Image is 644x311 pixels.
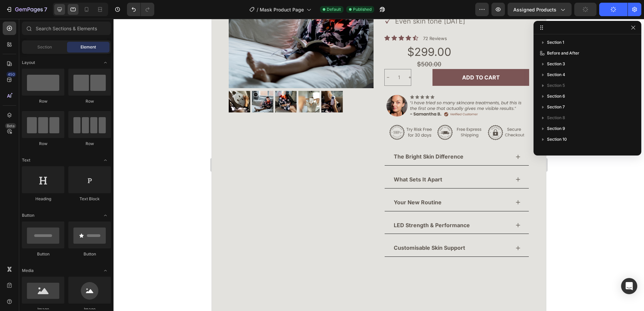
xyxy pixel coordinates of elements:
[172,16,206,23] img: gempages_552022533663098104-45d38063-596b-4356-af8b-9ece2ea68c35.svg
[547,82,565,89] span: Section 5
[68,251,111,257] div: Button
[353,6,372,12] span: Published
[547,39,564,46] span: Section 1
[22,196,64,202] div: Heading
[100,210,111,221] span: Toggle open
[547,114,565,121] span: Section 8
[5,123,16,129] div: Beta
[172,76,317,98] img: gempages_552022533663098104-48366a6b-0b0c-4d4d-a607-2b26db143217.png
[22,268,34,274] span: Media
[621,278,637,294] div: Open Intercom Messenger
[547,125,565,132] span: Section 9
[100,265,111,276] span: Toggle open
[3,3,50,16] button: 7
[547,61,565,67] span: Section 3
[68,196,111,202] div: Text Block
[508,3,572,16] button: Assigned Products
[6,72,16,77] div: 450
[211,17,235,23] p: 72 Reviews
[22,98,64,104] div: Row
[173,50,180,67] button: decrement
[327,6,341,12] span: Default
[22,157,30,163] span: Text
[180,50,195,67] input: quantity
[260,6,304,13] span: Mask Product Page
[513,6,556,13] span: Assigned Products
[22,60,35,66] span: Layout
[547,93,565,100] span: Section 6
[172,41,262,50] div: $500.00
[44,5,47,13] p: 7
[127,3,154,16] div: Undo/Redo
[22,141,64,147] div: Row
[22,212,34,218] span: Button
[182,133,252,143] p: The Bright Skin Difference
[547,71,565,78] span: Section 4
[547,104,565,110] span: Section 7
[195,50,201,67] button: increment
[257,6,258,13] span: /
[100,57,111,68] span: Toggle open
[182,156,230,166] p: What Sets It Apart
[68,141,111,147] div: Row
[547,50,579,57] span: Before and After
[80,44,96,50] span: Element
[250,55,288,63] strong: ADD TO CART
[22,251,64,257] div: Button
[172,25,262,41] div: $299.00
[172,103,317,124] img: gempages_552022533663098104-2b1bd3f8-d3df-43b3-ac18-f401d7f26897.png
[212,19,546,311] iframe: Design area
[182,224,253,234] p: Customisable Skin Support
[22,22,111,35] input: Search Sections & Elements
[37,44,52,50] span: Section
[100,155,111,166] span: Toggle open
[547,136,567,143] span: Section 10
[221,50,317,67] button: <strong>ADD TO CART</strong>
[547,147,566,153] span: Section 11
[182,179,230,188] p: Your New Routine
[182,202,258,211] p: LED Strength & Performance
[68,98,111,104] div: Row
